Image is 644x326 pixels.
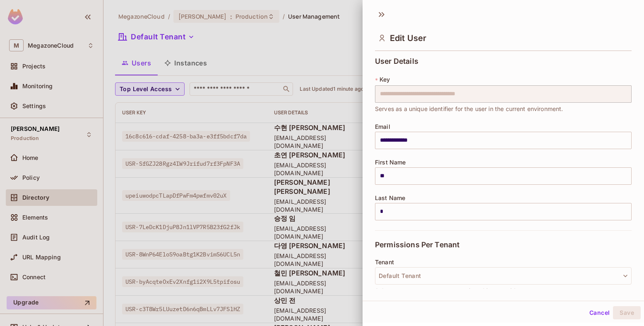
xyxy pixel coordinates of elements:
[380,76,390,83] span: Key
[375,104,563,113] span: Serves as a unique identifier for the user in the current environment.
[375,267,632,285] button: Default Tenant
[613,306,641,319] button: Save
[375,123,390,130] span: Email
[375,159,406,166] span: First Name
[390,33,426,43] span: Edit User
[375,195,405,201] span: Last Name
[375,241,459,249] span: Permissions Per Tenant
[586,306,613,319] button: Cancel
[375,57,418,65] span: User Details
[375,286,519,295] span: Select a tenant you want to associate this user with.
[375,259,394,266] span: Tenant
